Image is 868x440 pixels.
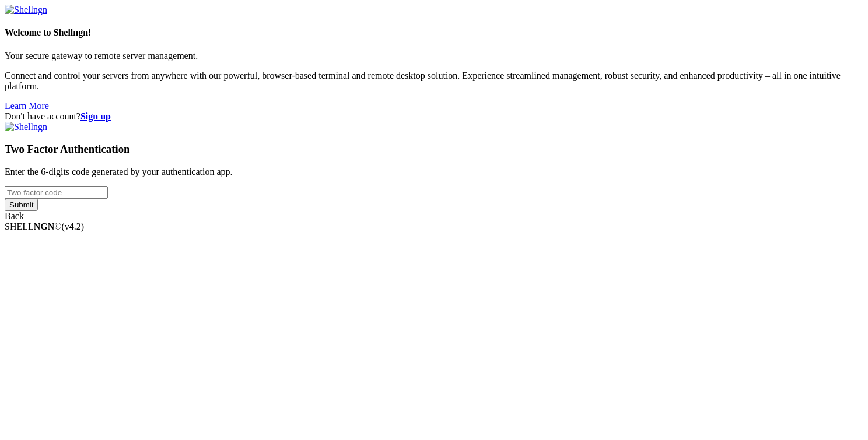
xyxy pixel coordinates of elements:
[5,5,47,15] img: Shellngn
[5,199,38,211] input: Submit
[5,111,863,122] div: Don't have account?
[5,211,24,221] a: Back
[5,27,863,38] h4: Welcome to Shellngn!
[5,101,49,111] a: Learn More
[5,167,863,177] p: Enter the 6-digits code generated by your authentication app.
[62,221,85,231] span: 4.2.0
[5,122,47,132] img: Shellngn
[5,71,863,91] p: Connect and control your servers from anywhere with our powerful, browser-based terminal and remo...
[5,51,863,61] p: Your secure gateway to remote server management.
[5,221,84,231] span: SHELL ©
[80,111,111,121] a: Sign up
[5,186,108,199] input: Two factor code
[5,143,863,156] h3: Two Factor Authentication
[34,221,55,231] b: NGN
